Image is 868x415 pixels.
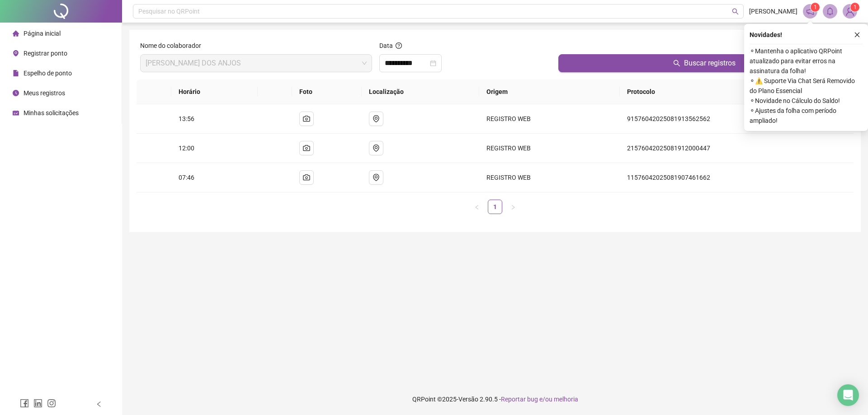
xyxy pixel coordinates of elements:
[24,109,79,117] span: Minhas solicitações
[749,6,797,16] span: [PERSON_NAME]
[470,200,484,214] li: Página anterior
[179,174,194,181] span: 07:46
[24,30,61,37] span: Página inicial
[811,3,820,12] sup: 1
[620,104,854,134] td: 91576042025081913562562
[396,42,402,49] span: question-circle
[303,145,310,152] span: camera
[179,145,194,152] span: 12:00
[620,79,854,104] th: Protocolo
[470,200,484,214] button: left
[806,7,814,15] span: notification
[843,5,857,18] img: 64984
[13,50,19,56] span: environment
[140,41,207,51] label: Nome do colaborador
[732,8,739,15] span: search
[826,7,834,15] span: bell
[854,4,857,10] span: 1
[47,399,56,408] span: instagram
[479,163,620,192] td: REGISTRO WEB
[814,4,817,10] span: 1
[373,174,380,181] span: environment
[303,115,310,122] span: camera
[146,55,367,72] span: MARCIANE SOUZA DOS ANJOS
[373,145,380,152] span: environment
[13,30,19,37] span: home
[24,89,65,97] span: Meus registros
[501,396,578,403] span: Reportar bug e/ou melhoria
[379,42,393,49] span: Data
[850,3,859,12] sup: Atualize o seu contato no menu Meus Dados
[750,76,863,96] span: ⚬ ⚠️ Suporte Via Chat Será Removido do Plano Essencial
[510,205,516,210] span: right
[122,383,868,415] footer: QRPoint © 2025 - 2.90.5 -
[479,104,620,134] td: REGISTRO WEB
[24,70,72,77] span: Espelho de ponto
[479,79,620,104] th: Origem
[179,115,194,122] span: 13:56
[837,384,859,406] div: Open Intercom Messenger
[750,46,863,76] span: ⚬ Mantenha o aplicativo QRPoint atualizado para evitar erros na assinatura da folha!
[474,205,480,210] span: left
[506,200,520,214] li: Próxima página
[292,79,361,104] th: Foto
[558,54,850,72] button: Buscar registros
[479,134,620,163] td: REGISTRO WEB
[13,110,19,116] span: schedule
[13,70,19,76] span: file
[458,396,478,403] span: Versão
[750,30,782,40] span: Novidades !
[373,115,380,122] span: environment
[96,401,102,407] span: left
[854,32,860,38] span: close
[303,174,310,181] span: camera
[620,134,854,163] td: 21576042025081912000447
[362,79,480,104] th: Localização
[24,50,67,57] span: Registrar ponto
[750,96,863,106] span: ⚬ Novidade no Cálculo do Saldo!
[488,200,502,214] li: 1
[33,399,42,408] span: linkedin
[488,200,502,214] a: 1
[506,200,520,214] button: right
[620,163,854,192] td: 11576042025081907461662
[673,60,680,67] span: search
[684,58,736,69] span: Buscar registros
[750,106,863,126] span: ⚬ Ajustes da folha com período ampliado!
[20,399,29,408] span: facebook
[13,90,19,96] span: clock-circle
[171,79,258,104] th: Horário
